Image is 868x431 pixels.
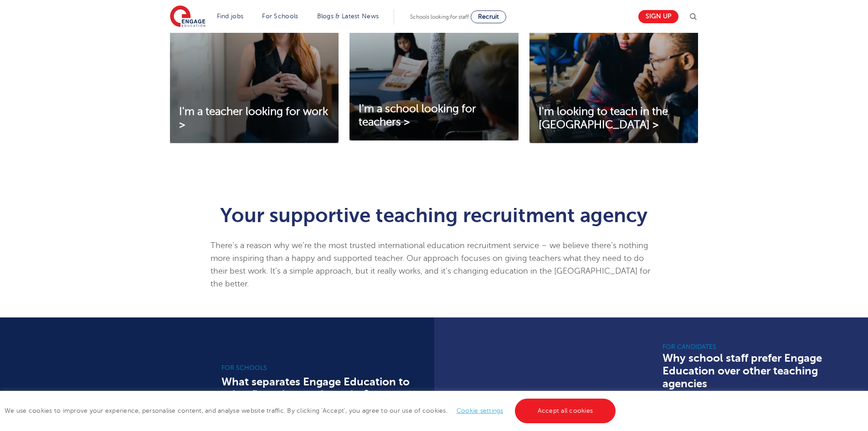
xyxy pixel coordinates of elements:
a: Find jobs [217,13,244,20]
span: We use cookies to improve your experience, personalise content, and analyse website traffic. By c... [5,407,618,414]
a: Sign up [638,10,678,23]
a: I'm looking to teach in the [GEOGRAPHIC_DATA] > [529,105,698,132]
span: Schools looking for staff [410,14,469,20]
a: Blogs & Latest News [317,13,379,20]
a: Cookie settings [457,407,503,414]
h6: For Candidates [663,343,860,352]
h1: Your supportive teaching recruitment agency [211,205,657,225]
span: There’s a reason why we’re the most trusted international education recruitment service – we beli... [211,241,650,288]
a: Accept all cookies [515,399,616,423]
h3: What separates Engage Education to other Recruitment Agencies? [221,375,419,401]
a: I'm a teacher looking for work > [170,105,339,132]
span: I'm a school looking for teachers > [359,103,476,128]
a: Recruit [471,10,506,23]
img: Engage Education [170,5,205,28]
h6: For schools [221,363,419,373]
span: I'm looking to teach in the [GEOGRAPHIC_DATA] > [539,105,668,131]
h3: Why school staff prefer Engage Education over other teaching agencies [663,352,860,390]
a: For Schools [262,13,298,20]
a: I'm a school looking for teachers > [349,103,518,129]
span: I'm a teacher looking for work > [179,105,328,131]
span: Recruit [478,13,499,20]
